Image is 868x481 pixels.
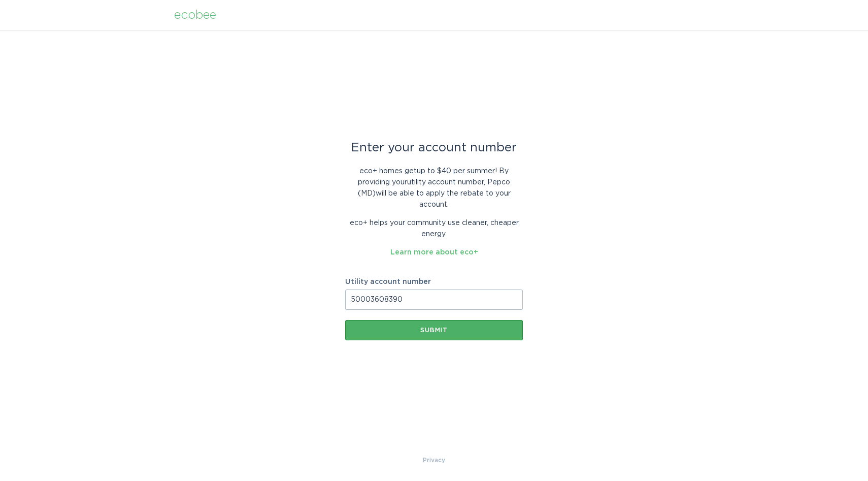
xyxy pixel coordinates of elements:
p: eco+ helps your community use cleaner, cheaper energy. [345,217,523,240]
a: Privacy Policy & Terms of Use [423,455,445,466]
div: Submit [350,327,518,333]
label: Utility account number [345,278,523,285]
button: Submit [345,320,523,340]
div: Enter your account number [345,142,523,153]
a: Learn more about eco+ [390,249,478,256]
p: eco+ homes get up to $40 per summer ! By providing your utility account number , Pepco (MD) will ... [345,166,523,210]
div: ecobee [174,10,216,21]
